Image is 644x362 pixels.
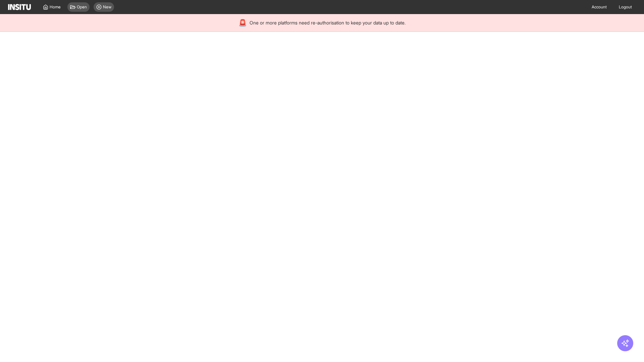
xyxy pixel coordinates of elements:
[250,19,406,26] span: One or more platforms need re-authorisation to keep your data up to date.
[103,4,111,10] span: New
[77,4,87,10] span: Open
[8,4,31,10] img: Logo
[50,4,61,10] span: Home
[238,18,247,27] div: 🚨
